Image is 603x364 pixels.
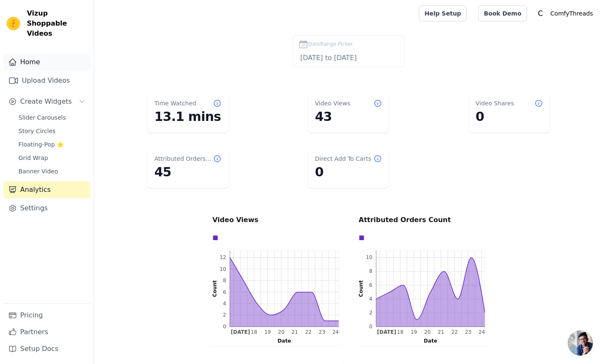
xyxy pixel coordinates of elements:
[451,330,458,335] text: 22
[476,109,543,124] dd: 0
[366,254,372,260] text: 10
[20,97,72,107] span: Create Widgets
[332,330,338,335] g: Wed Sep 24 2025 00:00:00 GMT+0530 (India Standard Time)
[3,200,90,217] a: Settings
[298,52,399,63] input: DateRange Picker
[377,330,396,335] g: Wed Sep 17 2025 00:00:00 GMT+0530 (India Standard Time)
[538,9,543,18] text: C
[230,327,339,335] g: bottom ticks
[223,289,226,295] text: 6
[3,324,90,340] a: Partners
[369,268,372,274] text: 8
[3,93,90,110] button: Create Widgets
[277,338,291,344] text: Date
[305,330,311,335] g: Mon Sep 22 2025 00:00:00 GMT+0530 (India Standard Time)
[250,330,257,335] text: 18
[211,233,337,243] div: Data groups
[219,251,229,330] g: left ticks
[315,165,382,180] dd: 0
[369,310,372,316] text: 2
[424,338,437,344] text: Date
[376,327,485,335] g: bottom ticks
[369,296,372,302] text: 4
[478,330,485,335] g: Wed Sep 24 2025 00:00:00 GMT+0530 (India Standard Time)
[13,165,90,177] a: Banner Video
[319,330,325,335] g: Tue Sep 23 2025 00:00:00 GMT+0530 (India Standard Time)
[18,154,48,162] span: Grid Wrap
[27,8,87,39] span: Vizup Shoppable Videos
[18,140,64,149] span: Floating-Pop ⭐
[3,181,90,198] a: Analytics
[223,312,226,318] g: 2
[478,5,527,21] a: Book Demo
[357,233,483,243] div: Data groups
[437,330,444,335] g: Sun Sep 21 2025 00:00:00 GMT+0530 (India Standard Time)
[18,127,55,135] span: Story Circles
[369,324,372,330] g: 0
[3,340,90,357] a: Setup Docs
[397,330,403,335] text: 18
[13,112,90,123] a: Slider Carousels
[568,330,593,356] div: Open chat
[213,215,339,225] p: Video Views
[315,155,371,163] dt: Direct Add To Carts
[219,254,226,260] text: 12
[154,155,213,163] dt: Attributed Orders Count
[3,307,90,324] a: Pricing
[315,99,350,107] dt: Video Views
[478,330,485,335] text: 24
[319,330,325,335] text: 23
[424,330,430,335] text: 20
[308,40,353,48] span: DateRange Picker
[305,330,311,335] text: 22
[397,330,403,335] g: Thu Sep 18 2025 00:00:00 GMT+0530 (India Standard Time)
[424,330,430,335] g: Sat Sep 20 2025 00:00:00 GMT+0530 (India Standard Time)
[359,215,485,225] p: Attributed Orders Count
[223,301,226,306] text: 4
[419,5,466,21] a: Help Setup
[377,330,396,335] text: [DATE]
[534,6,596,21] button: C ComfyThreads
[369,282,372,288] text: 6
[219,266,226,272] text: 10
[13,152,90,164] a: Grid Wrap
[264,330,271,335] text: 19
[465,330,471,335] text: 23
[291,330,298,335] g: Sun Sep 21 2025 00:00:00 GMT+0530 (India Standard Time)
[13,125,90,137] a: Story Circles
[202,251,229,330] g: left axis
[3,54,90,71] a: Home
[154,99,196,107] dt: Time Watched
[7,17,20,30] img: Vizup
[366,251,376,330] g: left ticks
[223,278,226,283] text: 8
[451,330,458,335] g: Mon Sep 22 2025 00:00:00 GMT+0530 (India Standard Time)
[547,6,596,21] p: ComfyThreads
[278,330,284,335] text: 20
[332,330,338,335] text: 24
[348,251,376,330] g: left axis
[18,167,58,175] span: Banner Video
[264,330,271,335] g: Fri Sep 19 2025 00:00:00 GMT+0530 (India Standard Time)
[476,99,514,107] dt: Video Shares
[411,330,417,335] text: 19
[358,280,364,297] text: Count
[13,139,90,150] a: Floating-Pop ⭐
[315,109,382,124] dd: 43
[223,324,226,330] g: 0
[154,109,221,124] dd: 13.1 mins
[18,113,66,122] span: Slider Carousels
[411,330,417,335] g: Fri Sep 19 2025 00:00:00 GMT+0530 (India Standard Time)
[154,165,221,180] dd: 45
[231,330,250,335] text: [DATE]
[231,330,250,335] g: Wed Sep 17 2025 00:00:00 GMT+0530 (India Standard Time)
